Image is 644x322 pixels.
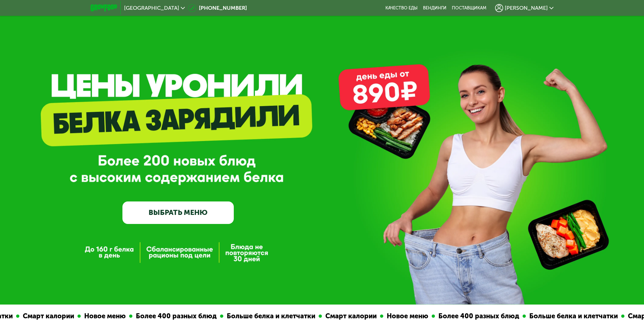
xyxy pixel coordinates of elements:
[374,311,422,321] div: Новое меню
[517,311,612,321] div: Больше белка и клетчатки
[123,311,211,321] div: Более 400 разных блюд
[10,311,68,321] div: Смарт калории
[124,5,179,11] span: [GEOGRAPHIC_DATA]
[313,311,371,321] div: Смарт калории
[426,311,513,321] div: Более 400 разных блюд
[385,5,418,11] a: Качество еды
[214,311,309,321] div: Больше белка и клетчатки
[188,4,247,12] a: [PHONE_NUMBER]
[505,5,548,11] span: [PERSON_NAME]
[423,5,446,11] a: Вендинги
[122,201,234,224] a: ВЫБРАТЬ МЕНЮ
[71,311,120,321] div: Новое меню
[452,5,486,11] div: поставщикам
